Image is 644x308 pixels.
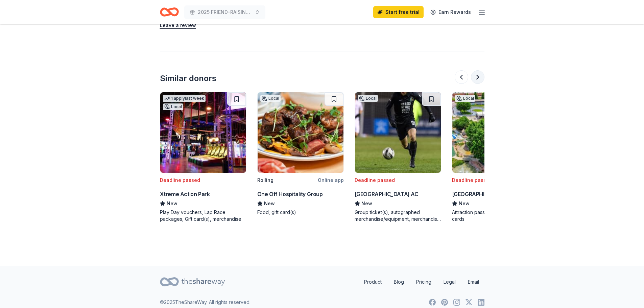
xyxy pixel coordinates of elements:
[462,275,484,289] a: Email
[160,21,196,29] button: Leave a review
[160,190,210,198] div: Xtreme Action Park
[452,92,538,173] img: Image for Thunder Road Sioux Falls
[163,95,206,102] div: 1 apply last week
[355,190,419,198] div: [GEOGRAPHIC_DATA] AC
[355,92,441,173] img: Image for Chicago House AC
[459,199,470,208] span: New
[160,176,200,184] div: Deadline passed
[411,275,437,289] a: Pricing
[438,275,461,289] a: Legal
[257,190,323,198] div: One Off Hospitality Group
[373,6,424,18] a: Start free trial
[426,6,475,18] a: Earn Rewards
[260,95,281,102] div: Local
[355,176,395,184] div: Deadline passed
[359,275,387,289] a: Product
[355,209,441,222] div: Group ticket(s), autographed merchandise/equipment, merchandise package(s)
[160,73,216,84] div: Similar donors
[452,209,539,222] div: Attraction passes, gift cards, game cards
[361,199,372,208] span: New
[258,92,343,173] img: Image for One Off Hospitality Group
[160,92,246,173] img: Image for Xtreme Action Park
[388,275,409,289] a: Blog
[160,4,179,20] a: Home
[355,92,441,222] a: Image for Chicago House ACLocalDeadline passed[GEOGRAPHIC_DATA] ACNewGroup ticket(s), autographed...
[257,176,273,184] div: Rolling
[455,95,475,102] div: Local
[160,209,246,222] div: Play Day vouchers, Lap Race packages, Gift card(s), merchandise
[160,92,246,222] a: Image for Xtreme Action Park1 applylast weekLocalDeadline passedXtreme Action ParkNewPlay Day vou...
[452,190,507,198] div: [GEOGRAPHIC_DATA]
[257,92,344,216] a: Image for One Off Hospitality GroupLocalRollingOnline appOne Off Hospitality GroupNewFood, gift c...
[359,275,484,289] nav: quick links
[167,199,177,208] span: New
[318,176,344,184] div: Online app
[163,103,183,110] div: Local
[452,92,539,222] a: Image for Thunder Road Sioux FallsLocalDeadline passed[GEOGRAPHIC_DATA]NewAttraction passes, gift...
[452,176,492,184] div: Deadline passed
[358,95,378,102] div: Local
[184,5,265,19] button: 2025 FRIEND-RAISING CAMPAIGN
[264,199,275,208] span: New
[160,298,251,306] p: © 2025 TheShareWay. All rights reserved.
[257,209,344,216] div: Food, gift card(s)
[198,8,252,16] span: 2025 FRIEND-RAISING CAMPAIGN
